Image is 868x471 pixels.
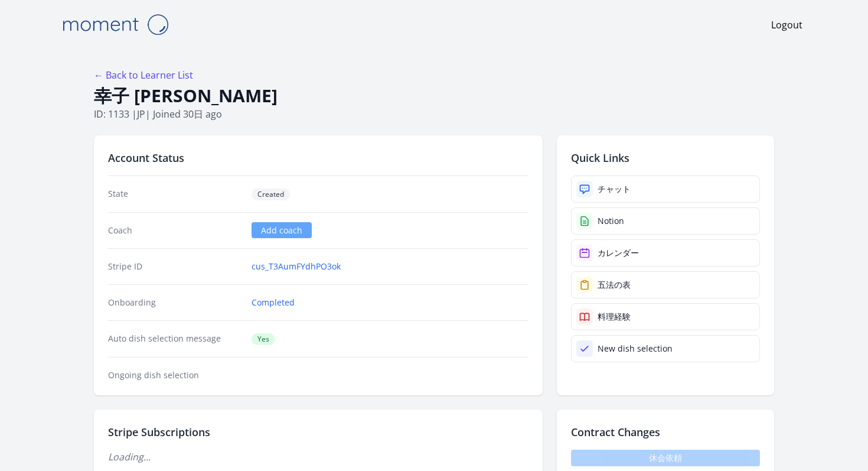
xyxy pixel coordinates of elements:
div: 料理経験 [598,311,631,323]
a: New dish selection [571,335,760,362]
h2: Account Status [108,150,528,166]
div: チャット [598,183,631,195]
h2: Contract Changes [571,424,760,440]
dt: Auto dish selection message [108,333,242,345]
dt: Ongoing dish selection [108,369,242,381]
a: チャット [571,176,760,203]
a: cus_T3AumFYdhPO3ok [252,261,341,272]
div: 五法の表 [598,279,631,291]
h2: Stripe Subscriptions [108,424,528,440]
span: Created [252,189,290,200]
span: 休会依頼 [571,450,760,466]
a: Add coach [252,222,312,238]
div: Notion [598,215,624,227]
p: ID: 1133 | | Joined 30日 ago [94,107,774,121]
img: Moment [56,9,174,40]
div: カレンダー [598,247,639,259]
a: 料理経験 [571,303,760,330]
p: Loading... [108,450,528,464]
a: 五法の表 [571,271,760,298]
span: Yes [252,333,275,345]
dt: Stripe ID [108,261,242,272]
a: ← Back to Learner List [94,69,193,82]
dt: Coach [108,225,242,236]
h1: 幸子 [PERSON_NAME] [94,85,774,107]
dt: Onboarding [108,297,242,308]
a: Notion [571,207,760,235]
h2: Quick Links [571,150,760,166]
div: New dish selection [598,343,673,355]
a: Completed [252,297,295,308]
span: jp [137,108,145,121]
a: Logout [771,18,802,32]
dt: State [108,188,242,200]
a: カレンダー [571,239,760,267]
